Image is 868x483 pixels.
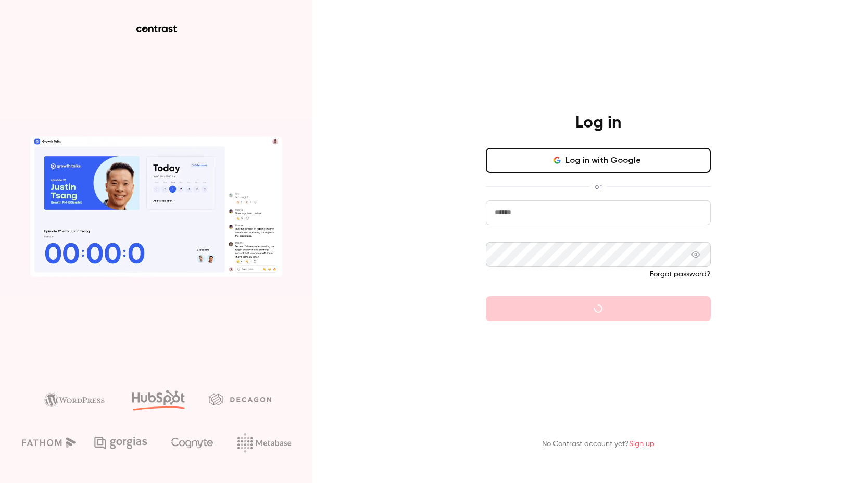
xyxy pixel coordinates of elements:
a: Sign up [629,440,655,448]
a: Forgot password? [650,271,711,278]
button: Log in with Google [486,148,711,173]
img: decagon [209,393,271,405]
span: or [589,181,607,192]
p: No Contrast account yet? [542,439,655,450]
h4: Log in [575,112,621,133]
